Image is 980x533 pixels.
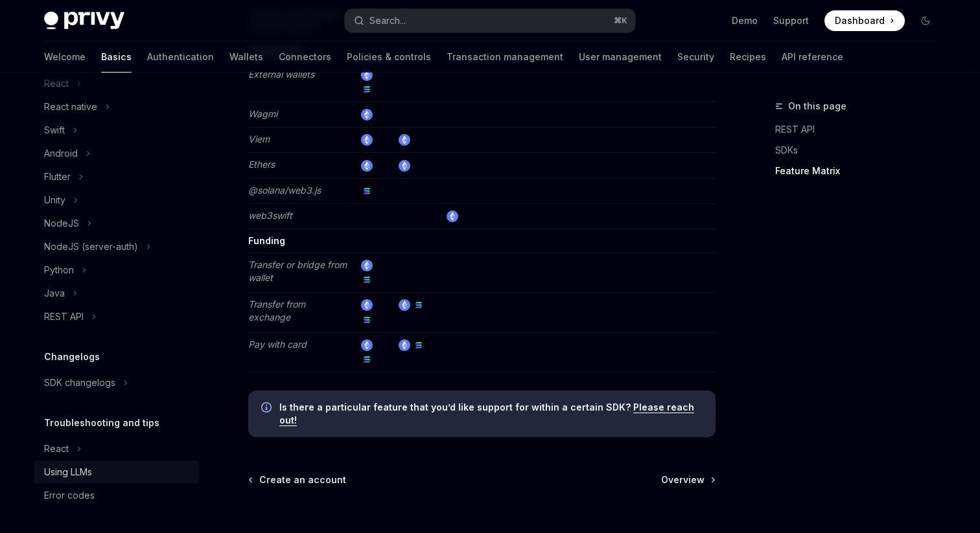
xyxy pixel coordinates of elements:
[248,185,321,196] em: @solana/web3.js
[361,260,373,271] img: ethereum.png
[147,41,214,73] a: Authentication
[361,134,373,146] img: ethereum.png
[782,41,843,73] a: API reference
[44,441,69,457] div: React
[261,402,274,415] svg: Info
[399,299,410,311] img: ethereum.png
[775,119,946,140] a: REST API
[44,309,84,324] div: REST API
[44,122,65,138] div: Swift
[361,274,373,286] img: solana.png
[730,41,766,73] a: Recipes
[361,109,373,120] img: ethereum.png
[773,14,809,27] a: Support
[447,210,458,222] img: ethereum.png
[361,160,373,172] img: ethereum.png
[361,84,373,95] img: solana.png
[915,10,936,31] button: Toggle dark mode
[250,473,346,486] a: Create an account
[399,134,410,146] img: ethereum.png
[248,133,270,144] em: Viem
[44,262,74,278] div: Python
[361,354,373,365] img: solana.png
[44,99,97,115] div: React native
[677,41,714,73] a: Security
[279,41,331,73] a: Connectors
[413,299,425,311] img: solana.png
[579,41,662,73] a: User management
[34,460,200,484] a: Using LLMs
[248,299,305,323] em: Transfer from exchange
[248,339,307,350] em: Pay with card
[44,464,92,480] div: Using LLMs
[248,69,314,80] em: External wallets
[361,185,373,197] img: solana.png
[44,192,65,208] div: Unity
[661,473,705,486] span: Overview
[44,146,78,161] div: Android
[279,402,631,413] strong: Is there a particular feature that you’d like support for within a certain SDK?
[248,210,292,221] em: web3swift
[44,375,115,391] div: SDK changelogs
[775,161,946,181] a: Feature Matrix
[413,339,425,351] img: solana.png
[44,239,138,255] div: NodeJS (server-auth)
[101,41,132,73] a: Basics
[44,12,124,30] img: dark logo
[44,216,79,231] div: NodeJS
[399,160,410,172] img: ethereum.png
[661,473,714,486] a: Overview
[44,415,159,431] h5: Troubleshooting and tips
[835,14,885,27] span: Dashboard
[614,16,627,26] span: ⌘ K
[259,473,346,486] span: Create an account
[361,299,373,311] img: ethereum.png
[248,235,285,246] strong: Funding
[732,14,758,27] a: Demo
[248,159,275,170] em: Ethers
[399,339,410,351] img: ethereum.png
[369,13,406,28] div: Search...
[44,349,100,365] h5: Changelogs
[248,108,277,119] em: Wagmi
[44,286,65,301] div: Java
[347,41,431,73] a: Policies & controls
[44,169,71,185] div: Flutter
[229,41,263,73] a: Wallets
[44,488,95,503] div: Error codes
[447,41,563,73] a: Transaction management
[361,314,373,326] img: solana.png
[824,10,905,31] a: Dashboard
[345,9,635,32] button: Search...⌘K
[44,41,86,73] a: Welcome
[788,98,846,114] span: On this page
[361,69,373,81] img: ethereum.png
[279,402,694,426] a: Please reach out!
[34,484,200,507] a: Error codes
[248,259,347,283] em: Transfer or bridge from wallet
[361,339,373,351] img: ethereum.png
[775,140,946,161] a: SDKs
